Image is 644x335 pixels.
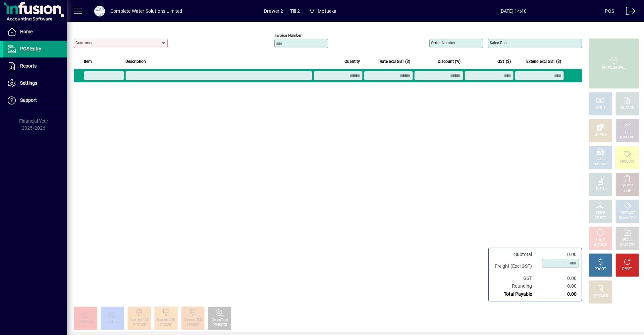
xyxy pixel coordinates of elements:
div: PRODUCT [593,162,608,167]
span: Item [84,58,92,65]
div: MISC [596,157,604,162]
div: LINE [624,189,631,194]
a: Settings [3,75,67,92]
span: Rate excl GST ($) [380,58,410,65]
td: 0.00 [539,251,579,258]
div: Cel18 [108,320,117,325]
span: Support [20,97,37,103]
mat-label: Order number [431,40,455,45]
div: DENSO75 [212,323,227,328]
td: GST [491,275,539,282]
div: 9100250 [160,323,172,328]
div: DensoTape [212,318,228,323]
div: 9100500 [186,323,199,328]
mat-label: Customer [75,40,93,45]
div: DELETE [622,184,633,189]
span: Motueka [318,6,336,16]
div: Cement 500 [184,318,202,323]
span: Description [125,58,146,65]
button: Profile [89,5,110,17]
mat-label: Sales rep [490,40,506,45]
span: Reports [20,63,37,69]
div: INVOICE [594,243,606,248]
div: SUMMARY [619,216,636,221]
div: 9100125 [133,323,145,328]
div: ACCOUNT [620,135,635,140]
div: CASH [596,106,605,111]
div: Cement 250 [157,318,175,323]
div: RECALL [622,238,633,243]
div: GL [625,130,630,135]
div: RESET [622,267,632,272]
div: DISCOUNT [592,294,608,299]
td: 0.00 [539,282,579,290]
td: 0.00 [539,290,579,298]
div: PRICE [596,211,605,216]
td: Total Payable [491,290,539,298]
div: EFTPOS [594,132,607,137]
div: PRODUCT [620,159,635,164]
span: GST ($) [497,58,511,65]
td: Subtotal [491,251,539,258]
div: INVOICES [620,243,634,248]
div: PRODUCT [620,211,635,216]
span: Till 2 [290,6,300,16]
span: Quantity [344,58,360,65]
div: SELECT [595,216,606,221]
td: 0.00 [539,275,579,282]
span: Settings [20,80,37,86]
span: Extend excl GST ($) [526,58,561,65]
span: [DATE] 14:40 [421,6,605,16]
td: Freight (Excl GST) [491,258,539,275]
div: HOLD [596,238,605,243]
div: Complete Water Solutions Limited [110,6,182,16]
span: POS Entry [20,46,41,51]
div: NOTE [596,186,605,191]
mat-label: Invoice number [275,33,302,38]
a: Home [3,24,67,40]
td: Rounding [491,282,539,290]
span: Motueka [307,5,339,17]
div: CHARGE [621,106,634,111]
a: Logout [621,1,636,23]
div: POS [605,6,614,16]
a: Support [3,92,67,109]
div: PROFIT [595,267,606,272]
div: PROCESS SALE [602,65,626,70]
div: CEELON [79,320,92,325]
span: Discount (%) [438,58,461,65]
span: Drawer 2 [264,6,283,16]
div: Cement 125 [130,318,148,323]
a: Reports [3,58,67,75]
span: Home [20,29,33,34]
